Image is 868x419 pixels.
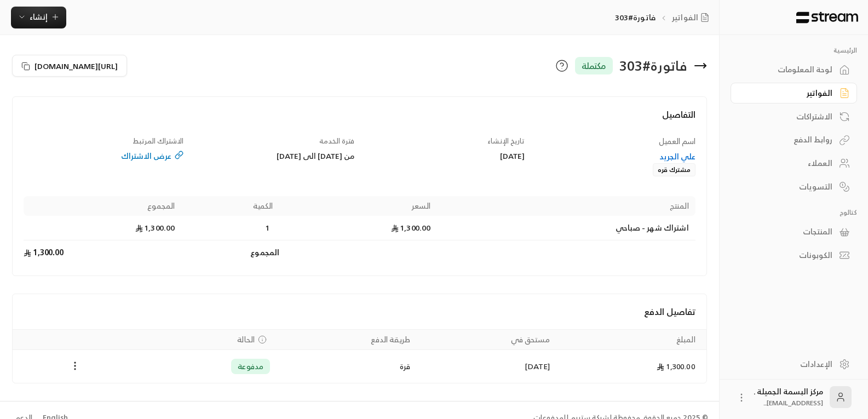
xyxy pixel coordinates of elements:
th: المنتج [437,196,695,216]
div: فاتورة # 303 [619,57,687,74]
span: تاريخ الإنشاء [487,135,525,147]
nav: breadcrumb [615,12,714,23]
th: المبلغ [556,330,706,350]
a: الاشتراكات [731,106,857,127]
a: العملاء [731,153,857,174]
span: [EMAIL_ADDRESS]... [763,397,823,409]
div: التسويات [744,181,832,192]
a: روابط الدفع [731,129,857,151]
td: 1,300.00 [279,216,437,240]
a: التسويات [731,176,857,197]
th: طريقة الدفع [277,330,417,350]
div: علي الجريد [536,151,695,162]
span: إنشاء [30,10,48,24]
div: روابط الدفع [744,134,832,145]
a: الفواتير [672,12,714,23]
div: لوحة المعلومات [744,64,832,75]
table: Products [24,196,695,265]
div: من [DATE] الى [DATE] [194,151,354,162]
div: العملاء [744,158,832,169]
a: لوحة المعلومات [731,59,857,81]
a: الإعدادات [731,353,857,375]
td: قرة [277,350,417,383]
div: الكوبونات [744,250,832,261]
span: الاشتراك المرتبط [133,135,183,147]
div: الإعدادات [744,359,832,370]
h4: التفاصيل [24,108,695,132]
td: 1,300.00 [556,350,706,383]
span: اسم العميل [659,134,695,148]
div: الاشتراكات [744,111,832,122]
span: 1 [262,222,273,233]
button: إنشاء [11,7,66,28]
span: مكتملة [582,59,606,72]
span: فترة الخدمة [319,135,354,147]
h4: تفاصيل الدفع [24,305,695,318]
table: Payments [13,329,706,383]
a: المنتجات [731,221,857,243]
span: الحالة [237,334,255,345]
a: عرض الاشتراك [24,151,183,162]
span: مدفوعة [238,361,263,372]
td: 1,300.00 [24,240,181,265]
a: الكوبونات [731,245,857,266]
p: الرئيسية [731,46,857,55]
button: [URL][DOMAIN_NAME] [12,55,127,77]
td: المجموع [181,240,279,265]
div: مركز البسمة الجميلة . [754,386,823,408]
div: الفواتير [744,88,832,99]
a: علي الجريدمشترك قره [536,151,695,176]
div: [DATE] [365,151,525,162]
div: مشترك قره [653,163,695,176]
p: فاتورة#303 [615,12,656,23]
th: الكمية [181,196,279,216]
td: 1,300.00 [24,216,181,240]
th: المجموع [24,196,181,216]
p: كتالوج [731,208,857,217]
img: Logo [795,12,859,24]
a: الفواتير [731,83,857,104]
th: السعر [279,196,437,216]
div: المنتجات [744,226,832,237]
td: اشتراك شهر - صباحي [437,216,695,240]
span: [URL][DOMAIN_NAME] [35,60,118,72]
th: مستحق في [417,330,556,350]
td: [DATE] [417,350,556,383]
